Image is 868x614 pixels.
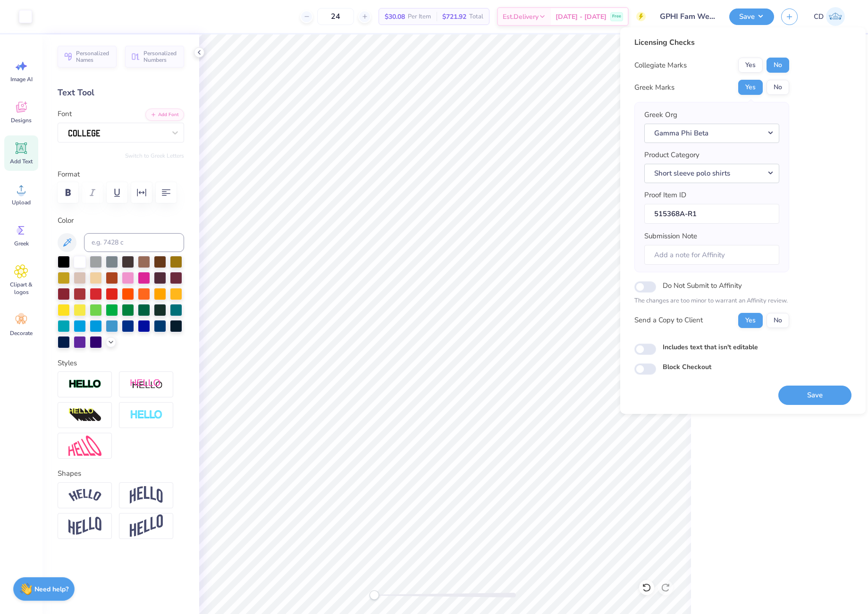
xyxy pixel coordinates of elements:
[317,8,354,25] input: – –
[58,86,184,99] div: Text Tool
[729,8,774,25] button: Save
[58,109,72,119] label: Font
[143,50,178,63] span: Personalized Numbers
[12,199,31,206] span: Upload
[503,12,539,22] span: Est. Delivery
[58,46,117,67] button: Personalized Names
[634,296,789,306] p: The changes are too minor to warrant an Affinity review.
[34,585,68,594] strong: Need help?
[6,281,37,296] span: Clipart & logos
[408,12,431,22] span: Per Item
[826,7,845,26] img: Cedric Diasanta
[370,590,379,600] div: Accessibility label
[767,313,789,328] button: No
[58,468,81,479] label: Shapes
[778,386,851,405] button: Save
[644,245,779,265] input: Add a note for Affinity
[14,240,29,247] span: Greek
[68,379,101,390] img: Stroke
[130,410,163,421] img: Negative Space
[644,231,697,242] label: Submission Note
[556,12,607,22] span: [DATE] - [DATE]
[10,329,33,337] span: Decorate
[809,7,849,26] a: CD
[663,342,758,352] label: Includes text that isn't editable
[442,12,466,22] span: $721.92
[644,150,699,160] label: Product Category
[644,109,677,120] label: Greek Org
[130,514,163,538] img: Rise
[738,80,763,95] button: Yes
[767,58,789,73] button: No
[130,486,163,504] img: Arch
[84,233,184,252] input: e.g. 7428 c
[10,76,33,83] span: Image AI
[663,362,711,372] label: Block Checkout
[58,358,77,369] label: Styles
[68,408,101,423] img: 3D Illusion
[68,517,101,535] img: Flag
[10,158,33,165] span: Add Text
[125,152,184,160] button: Switch to Greek Letters
[68,436,101,456] img: Free Distort
[634,60,687,71] div: Collegiate Marks
[634,37,789,48] div: Licensing Checks
[76,50,111,63] span: Personalized Names
[634,315,703,326] div: Send a Copy to Client
[125,46,184,67] button: Personalized Numbers
[644,164,779,183] button: Short sleeve polo shirts
[644,190,686,201] label: Proof Item ID
[68,489,101,502] img: Arc
[58,215,184,226] label: Color
[634,82,674,93] div: Greek Marks
[644,124,779,143] button: Gamma Phi Beta
[145,109,184,121] button: Add Font
[385,12,405,22] span: $30.08
[814,11,824,22] span: CD
[130,378,163,390] img: Shadow
[469,12,483,22] span: Total
[738,58,763,73] button: Yes
[612,13,621,20] span: Free
[663,279,742,292] label: Do Not Submit to Affinity
[767,80,789,95] button: No
[11,117,32,124] span: Designs
[653,7,722,26] input: Untitled Design
[738,313,763,328] button: Yes
[58,169,184,180] label: Format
